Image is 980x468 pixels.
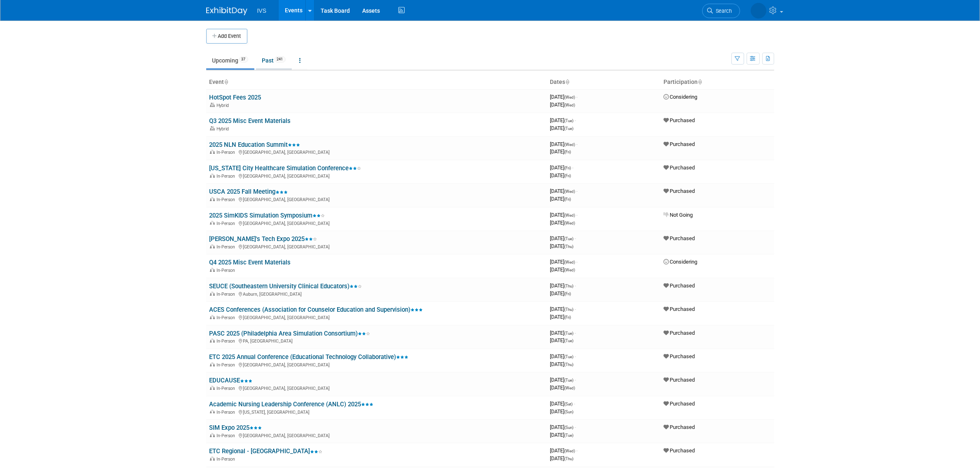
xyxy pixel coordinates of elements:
[664,330,695,336] span: Purchased
[565,331,574,336] span: (Tue)
[550,196,571,202] span: [DATE]
[565,174,571,178] span: (Fri)
[210,401,374,408] a: Academic Nursing Leadership Conference (ANLC) 2025
[664,424,695,430] span: Purchased
[565,189,575,194] span: (Wed)
[550,141,578,147] span: [DATE]
[713,8,732,14] span: Search
[577,259,578,265] span: -
[550,220,575,226] span: [DATE]
[210,315,215,319] img: In-Person Event
[702,4,740,18] a: Search
[210,377,253,384] a: EDUCAUSE
[574,401,575,407] span: -
[217,386,238,391] span: In-Person
[664,447,695,454] span: Purchased
[224,79,228,85] a: Sort by Event Name
[210,150,215,154] img: In-Person Event
[210,268,215,272] img: In-Person Event
[217,126,232,132] span: Hybrid
[210,188,288,195] a: USCA 2025 Fall Meeting
[210,117,291,125] a: Q3 2025 Misc Event Materials
[565,260,575,264] span: (Wed)
[217,221,238,226] span: In-Person
[210,259,291,266] a: Q4 2025 Misc Event Materials
[565,284,574,288] span: (Thu)
[210,290,544,297] div: Auburn, [GEOGRAPHIC_DATA]
[664,377,695,383] span: Purchased
[547,75,661,89] th: Dates
[565,166,571,170] span: (Fri)
[575,117,576,123] span: -
[565,292,571,296] span: (Fri)
[550,353,576,359] span: [DATE]
[210,362,215,366] img: In-Person Event
[565,362,574,367] span: (Thu)
[210,410,215,414] img: In-Person Event
[210,433,215,437] img: In-Person Event
[565,142,575,147] span: (Wed)
[550,117,576,123] span: [DATE]
[206,29,247,44] button: Add Event
[550,243,574,249] span: [DATE]
[550,314,571,320] span: [DATE]
[210,424,262,431] a: SIM Expo 2025
[664,259,698,265] span: Considering
[565,354,574,359] span: (Tue)
[550,94,578,100] span: [DATE]
[664,212,693,218] span: Not Going
[565,126,574,131] span: (Tue)
[210,164,361,172] a: [US_STATE] City Healthcare Simulation Conference
[577,141,578,147] span: -
[210,220,544,226] div: [GEOGRAPHIC_DATA], [GEOGRAPHIC_DATA]
[566,79,570,85] a: Sort by Start Date
[565,433,574,438] span: (Tue)
[210,408,544,415] div: [US_STATE], [GEOGRAPHIC_DATA]
[550,125,574,131] span: [DATE]
[573,164,574,171] span: -
[565,103,575,107] span: (Wed)
[210,94,261,101] a: HotSpot Fees 2025
[550,212,578,218] span: [DATE]
[550,330,576,336] span: [DATE]
[565,244,574,249] span: (Thu)
[664,283,695,289] span: Purchased
[550,455,574,461] span: [DATE]
[550,306,576,312] span: [DATE]
[210,197,215,201] img: In-Person Event
[664,353,695,359] span: Purchased
[550,235,576,241] span: [DATE]
[239,56,248,63] span: 37
[217,456,238,462] span: In-Person
[210,141,300,148] a: 2025 NLN Education Summit
[550,377,576,383] span: [DATE]
[210,361,544,368] div: [GEOGRAPHIC_DATA], [GEOGRAPHIC_DATA]
[575,306,576,312] span: -
[565,118,574,123] span: (Tue)
[210,126,215,130] img: Hybrid Event
[550,259,578,265] span: [DATE]
[565,236,574,241] span: (Tue)
[577,94,578,100] span: -
[550,172,571,178] span: [DATE]
[210,243,544,250] div: [GEOGRAPHIC_DATA], [GEOGRAPHIC_DATA]
[550,424,576,430] span: [DATE]
[217,362,238,368] span: In-Person
[565,315,571,320] span: (Fri)
[565,213,575,218] span: (Wed)
[565,150,571,154] span: (Fri)
[210,447,323,455] a: ETC Regional - [GEOGRAPHIC_DATA]
[210,353,409,361] a: ETC 2025 Annual Conference (Educational Technology Collaborative)
[664,164,695,171] span: Purchased
[210,386,215,390] img: In-Person Event
[210,385,544,391] div: [GEOGRAPHIC_DATA], [GEOGRAPHIC_DATA]
[664,141,695,147] span: Purchased
[565,456,574,461] span: (Thu)
[664,94,698,100] span: Considering
[575,330,576,336] span: -
[664,401,695,407] span: Purchased
[257,7,267,14] span: IVS
[206,7,247,15] img: ExhibitDay
[565,307,574,312] span: (Thu)
[550,283,576,289] span: [DATE]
